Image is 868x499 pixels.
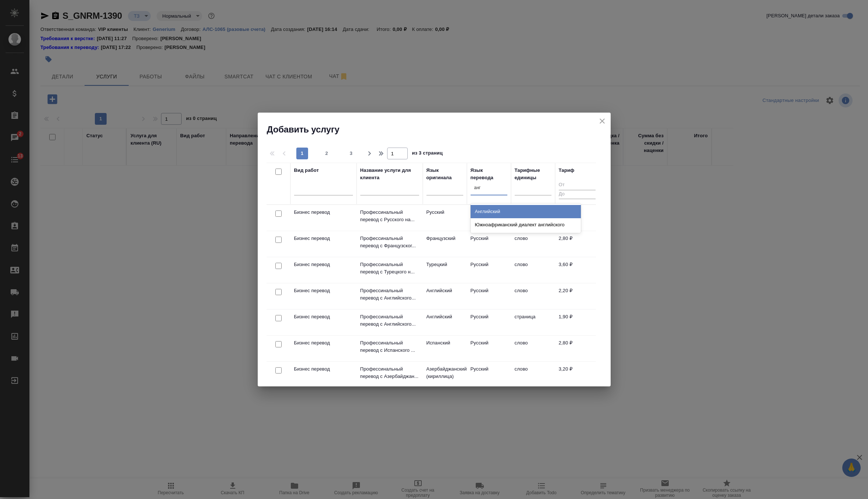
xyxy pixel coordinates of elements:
[345,148,357,159] button: 3
[360,261,419,276] p: Профессинальный перевод с Турецкого н...
[360,365,419,380] p: Профессинальный перевод с Азербайджан...
[294,167,319,174] div: Вид работ
[555,283,599,309] td: 2,20 ₽
[555,362,599,387] td: 3,20 ₽
[360,235,419,249] p: Профессинальный перевод с Французског...
[467,336,511,361] td: Русский
[511,257,555,283] td: слово
[294,365,353,373] p: Бизнес перевод
[294,313,353,321] p: Бизнес перевод
[511,231,555,257] td: слово
[423,205,467,231] td: Русский
[345,150,357,157] span: 3
[555,257,599,283] td: 3,60 ₽
[294,261,353,268] p: Бизнес перевод
[597,116,608,127] button: close
[467,231,511,257] td: Русский
[360,167,419,181] div: Название услуги для клиента
[423,362,467,387] td: Азербайджанский (кириллица)
[423,257,467,283] td: Турецкий
[423,231,467,257] td: Французский
[555,309,599,335] td: 1,90 ₽
[412,149,443,159] span: из 3 страниц
[360,313,419,328] p: Профессинальный перевод с Английского...
[360,287,419,302] p: Профессинальный перевод с Английского...
[294,209,353,216] p: Бизнес перевод
[559,190,596,199] input: До
[467,362,511,387] td: Русский
[511,283,555,309] td: слово
[321,148,332,159] button: 2
[555,336,599,361] td: 2,80 ₽
[467,309,511,335] td: Русский
[423,309,467,335] td: Английский
[267,124,611,135] h2: Добавить услугу
[467,257,511,283] td: Русский
[294,287,353,294] p: Бизнес перевод
[294,339,353,347] p: Бизнес перевод
[426,167,463,181] div: Язык оригинала
[559,167,575,174] div: Тариф
[423,283,467,309] td: Английский
[321,150,332,157] span: 2
[423,336,467,361] td: Испанский
[511,362,555,387] td: слово
[511,336,555,361] td: слово
[360,209,419,223] p: Профессинальный перевод с Русского на...
[559,181,596,190] input: От
[360,339,419,354] p: Профессинальный перевод с Испанского ...
[294,235,353,242] p: Бизнес перевод
[471,218,581,231] div: Южноафриканский диалект английского
[555,231,599,257] td: 2,80 ₽
[511,309,555,335] td: страница
[467,283,511,309] td: Русский
[471,167,507,181] div: Язык перевода
[467,205,511,231] td: Китайский
[471,205,581,218] div: Английский
[515,167,551,181] div: Тарифные единицы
